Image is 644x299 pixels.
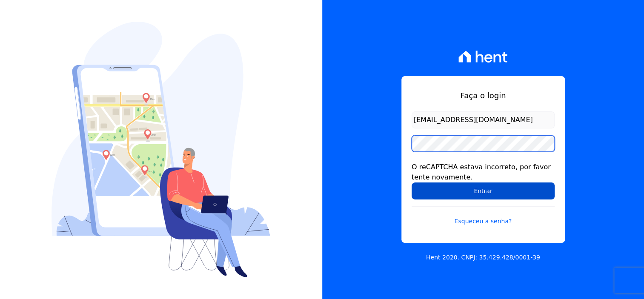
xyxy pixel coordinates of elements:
h1: Faça o login [412,90,555,101]
input: Email [412,111,555,128]
p: Hent 2020. CNPJ: 35.429.428/0001-39 [426,253,540,262]
input: Entrar [412,182,555,199]
div: O reCAPTCHA estava incorreto, por favor tente novamente. [412,162,555,182]
a: Esqueceu a senha? [412,206,555,226]
img: Login [52,22,270,277]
